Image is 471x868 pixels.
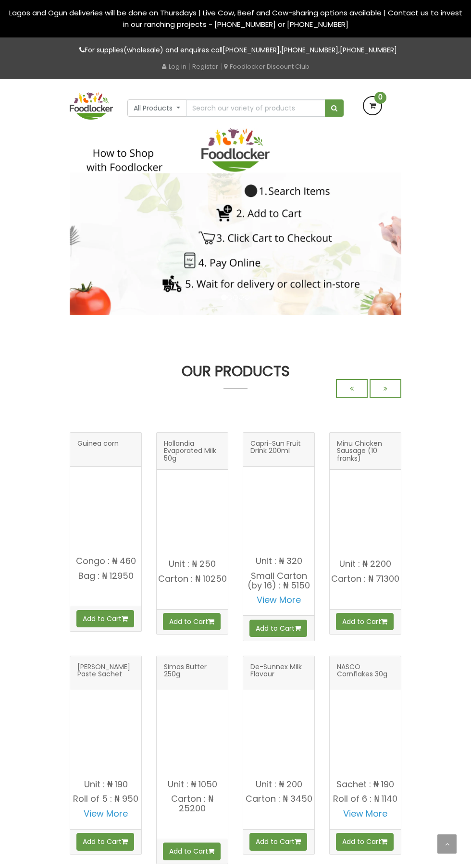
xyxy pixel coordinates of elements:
[9,8,462,29] span: Lagos and Ogun deliveries will be done on Thursdays | Live Cow, Beef and Cow-sharing options avai...
[336,613,394,630] button: Add to Cart
[122,615,128,622] i: Add to cart
[164,440,221,459] span: Hollandia Evaporated Milk 50g
[164,663,221,683] span: Simas Butter 250g
[249,833,307,850] button: Add to Cart
[337,663,394,683] span: NASCO Cornflakes 30g
[70,794,141,804] p: Roll of 5 : ₦ 950
[127,99,186,117] button: All Products
[220,61,222,71] span: |
[70,780,141,789] p: Unit : ₦ 190
[336,833,394,850] button: Add to Cart
[249,620,307,637] button: Add to Cart
[192,62,218,71] a: Register
[381,838,387,845] i: Add to cart
[162,62,186,71] a: Log in
[250,663,307,683] span: De-Sunnex Milk Flavour
[330,780,401,789] p: Sachet : ₦ 190
[381,618,387,625] i: Add to cart
[157,574,228,584] p: Carton : ₦ 10250
[243,794,314,804] p: Carton : ₦ 3450
[295,838,301,845] i: Add to cart
[84,807,128,819] a: View More
[374,92,386,104] span: 0
[77,440,119,459] span: Guinea corn
[223,45,280,55] a: [PHONE_NUMBER]
[186,99,325,117] input: Search our variety of products
[163,696,235,768] img: Simas Butter 250g
[76,833,134,850] button: Add to Cart
[208,618,214,625] i: Add to cart
[249,696,322,768] img: De-Sunnex Milk Flavour
[157,780,228,789] p: Unit : ₦ 1050
[330,559,401,569] p: Unit : ₦ 2200
[70,363,401,379] h3: OUR PRODUCTS
[163,843,221,860] button: Add to Cart
[163,613,221,630] button: Add to Cart
[76,696,149,768] img: Gino Tomato Paste Sachet
[70,128,401,315] img: Placing your order is simple as 1-2-3
[76,473,149,545] img: Guinea corn
[257,594,301,606] a: View More
[157,794,228,813] p: Carton : ₦ 25200
[188,61,190,71] span: |
[250,440,307,459] span: Capri-Sun Fruit Drink 200ml
[77,663,134,683] span: [PERSON_NAME] Paste Sachet
[249,473,322,545] img: Capri-Sun Fruit Drink 200ml
[330,794,401,804] p: Roll of 6 : ₦ 1140
[122,838,128,845] i: Add to cart
[411,808,471,854] iframe: chat widget
[340,45,397,55] a: [PHONE_NUMBER]
[343,807,387,819] a: View More
[224,62,310,71] a: Foodlocker Discount Club
[243,571,314,590] p: Small Carton (by 16) : ₦ 5150
[70,92,113,120] img: FoodLocker
[157,559,228,569] p: Unit : ₦ 250
[243,780,314,789] p: Unit : ₦ 200
[76,610,134,627] button: Add to Cart
[336,476,408,548] img: Minu Chicken Sausage (10 franks)
[208,848,214,855] i: Add to cart
[295,625,301,632] i: Add to cart
[337,440,394,459] span: Minu Chicken Sausage (10 franks)
[281,45,338,55] a: [PHONE_NUMBER]
[243,556,314,566] p: Unit : ₦ 320
[70,45,401,56] p: For supplies(wholesale) and enquires call , ,
[70,571,141,581] p: Bag : ₦ 12950
[336,696,408,768] img: NASCO Cornflakes 30g
[330,574,401,584] p: Carton : ₦ 71300
[163,476,235,548] img: Hollandia Evaporated Milk 50g
[70,556,141,566] p: Congo : ₦ 460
